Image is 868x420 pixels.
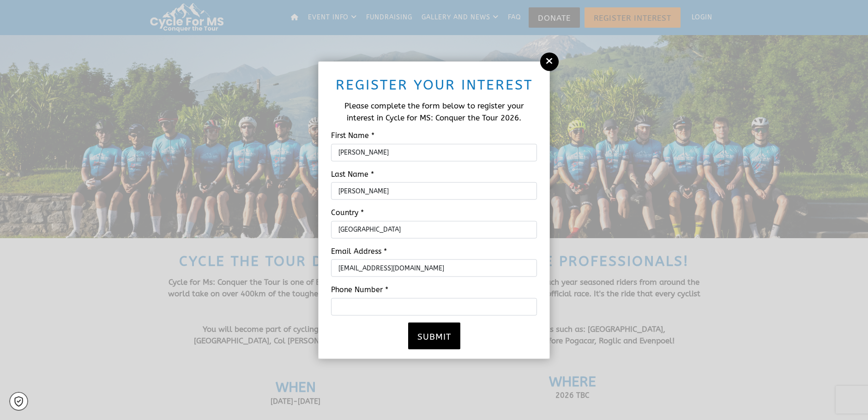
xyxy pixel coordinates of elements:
button: Submit [408,322,460,349]
span: Please complete the form below to register your interest in Cycle for MS: Conquer the Tour 2026. [344,101,524,122]
a: Cookie settings [9,392,28,411]
label: Country * [324,207,544,219]
label: Last Name * [324,168,544,180]
label: Email Address * [324,245,544,257]
label: First Name * [324,130,544,142]
label: Phone Number * [324,284,544,296]
h2: Register your interest [331,76,537,94]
